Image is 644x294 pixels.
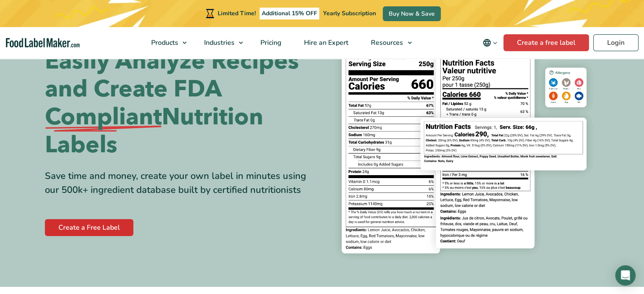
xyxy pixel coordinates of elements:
a: Industries [193,27,247,58]
a: Resources [360,27,416,58]
a: Food Label Maker homepage [6,38,80,48]
span: Industries [202,38,235,47]
a: Create a free label [503,34,589,51]
a: Buy Now & Save [383,6,441,21]
span: Limited Time! [218,9,256,17]
a: Login [593,34,638,51]
span: Compliant [45,103,162,131]
a: Hire an Expert [293,27,358,58]
span: Resources [368,38,404,47]
h1: Easily Analyze Recipes and Create FDA Nutrition Labels [45,47,316,159]
button: Change language [477,34,503,51]
div: Save time and money, create your own label in minutes using our 500k+ ingredient database built b... [45,169,316,197]
span: Pricing [258,38,282,47]
span: Hire an Expert [301,38,349,47]
a: Create a Free Label [45,219,133,236]
div: Open Intercom Messenger [615,265,636,286]
span: Products [149,38,179,47]
span: Additional 15% OFF [260,8,319,19]
a: Products [140,27,191,58]
span: Yearly Subscription [323,9,376,17]
a: Pricing [249,27,291,58]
